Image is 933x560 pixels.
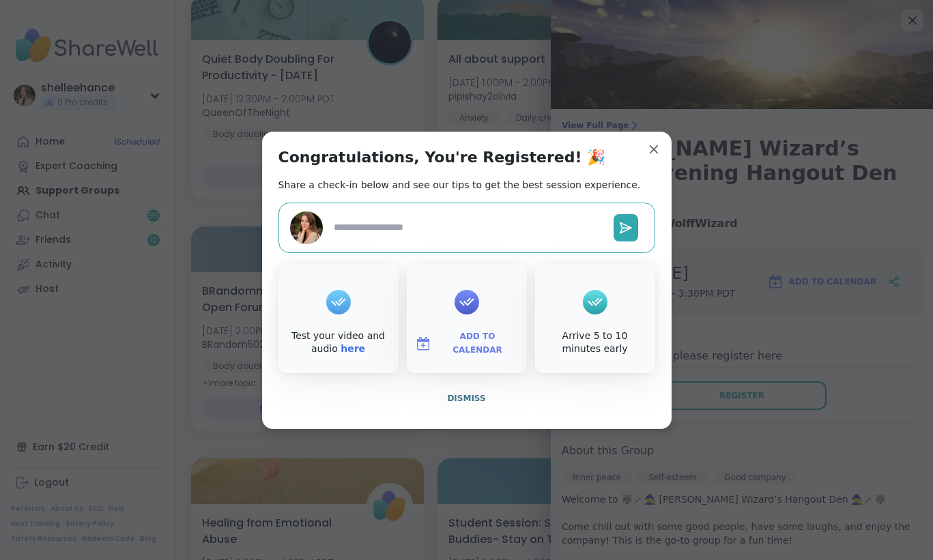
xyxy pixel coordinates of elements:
[278,384,655,413] button: Dismiss
[437,330,519,357] span: Add to Calendar
[538,329,652,356] div: Arrive 5 to 10 minutes early
[447,394,485,403] span: Dismiss
[281,329,396,356] div: Test your video and audio
[278,178,641,192] h2: Share a check-in below and see our tips to get the best session experience.
[410,329,524,358] button: Add to Calendar
[341,343,365,354] a: here
[278,148,606,167] h1: Congratulations, You're Registered! 🎉
[415,336,431,352] img: ShareWell Logomark
[290,211,323,244] img: shelleehance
